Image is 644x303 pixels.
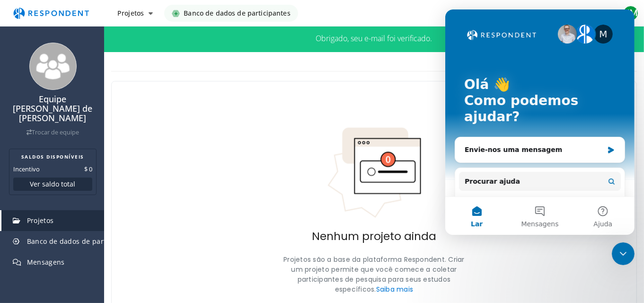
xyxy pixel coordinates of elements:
img: team_avatar_256.png [29,43,77,90]
a: Participantes da mensagem [477,4,496,23]
a: Banco de dados de participantes [164,5,298,22]
font: Nenhum projeto ainda [312,229,436,244]
iframe: Chat ao vivo do Intercom [612,242,635,265]
button: Projetos [110,5,160,22]
button: Ver saldo total [13,178,92,191]
img: Nenhum indicador de projetos [327,127,422,219]
font: Mensagens [27,258,65,267]
section: Resumo do saldo [9,149,97,195]
button: UM [621,5,640,22]
font: Trocar de equipe [32,128,79,136]
font: Obrigado, seu e-mail foi verificado. [316,33,432,44]
a: Saiba mais [376,285,414,294]
font: $ 0 [84,165,92,173]
font: SALDOS DISPONÍVEIS [21,153,84,160]
font: Banco de dados de participantes [184,9,290,18]
font: UM [624,7,637,19]
font: Projetos [117,9,144,18]
font: Ver saldo total [30,179,76,188]
font: Equipe [PERSON_NAME] de [PERSON_NAME] [13,93,93,124]
iframe: Chat ao vivo do Intercom [445,9,635,235]
font: Banco de dados de participantes [27,237,137,246]
font: Projetos [27,216,54,225]
a: Trocar de equipe [26,128,79,136]
a: Ajuda e suporte [500,4,519,23]
img: respondent-logo.png [8,4,95,22]
font: Incentivo [13,165,40,173]
font: Projetos são a base da plataforma Respondent. Criar um projeto permite que você comece a coletar ... [283,255,465,294]
button: Equipe Anderson Tavares de Santana [523,5,618,22]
